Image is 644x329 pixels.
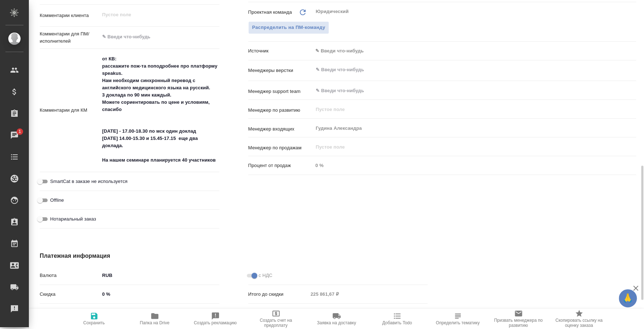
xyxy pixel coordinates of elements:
span: 🙏 [622,291,634,306]
button: Распределить на ПМ-команду [248,21,329,34]
p: Комментарии для ПМ/исполнителей [40,30,100,45]
p: Проектная команда [248,9,292,16]
span: Скопировать ссылку на оценку заказа [553,318,605,328]
input: ✎ Введи что-нибудь [100,289,219,299]
p: Комментарии клиента [40,12,100,19]
button: Скопировать ссылку на оценку заказа [549,309,609,329]
p: Комментарии для КМ [40,107,100,114]
p: Менеджер по развитию [248,107,313,114]
p: Менеджер по продажам [248,144,313,151]
span: Распределить на ПМ-команду [252,23,325,32]
input: Пустое поле [315,105,619,114]
button: Open [632,69,634,70]
span: SmartCat в заказе не используется [50,178,127,185]
h4: Платежная информация [40,252,428,260]
span: В заказе уже есть ответственный ПМ или ПМ группа [248,21,329,34]
button: Папка на Drive [124,309,185,329]
div: ✎ Введи что-нибудь [313,45,636,57]
textarea: от КВ: расскажите пож-та поподробнее про платформу speakus. Нам необходим синхронный перевод с ан... [100,53,219,166]
span: Нотариальный заказ [50,215,96,223]
button: Добавить Todo [367,309,428,329]
span: Сохранить [83,320,105,325]
span: Добавить Todo [382,320,412,325]
span: Определить тематику [436,320,479,325]
span: Offline [50,197,64,204]
p: Валюта [40,272,100,279]
input: Пустое поле [308,308,428,318]
p: Менеджеры верстки [248,67,313,74]
span: 1 [14,128,25,135]
button: Сохранить [64,309,124,329]
p: Скидка [40,291,100,298]
input: ✎ Введи что-нибудь [100,308,219,318]
p: Менеджер support team [248,88,313,95]
input: Пустое поле [315,142,619,151]
div: RUB [100,269,219,282]
button: Призвать менеджера по развитию [488,309,549,329]
span: Папка на Drive [140,320,170,325]
span: с НДС [259,272,272,279]
input: Пустое поле [308,289,428,299]
input: ✎ Введи что-нибудь [315,65,610,74]
button: Заявка на доставку [306,309,367,329]
button: Создать счет на предоплату [246,309,306,329]
input: Пустое поле [313,160,636,171]
button: Open [632,90,634,91]
button: Определить тематику [428,309,488,329]
p: Менеджер входящих [248,125,313,133]
span: Создать счет на предоплату [250,318,302,328]
span: Призвать менеджера по развитию [492,318,544,328]
button: Создать рекламацию [185,309,246,329]
div: ✎ Введи что-нибудь [315,47,627,55]
input: ✎ Введи что-нибудь [315,86,610,95]
button: 🙏 [619,289,637,307]
p: Процент от продаж [248,162,313,169]
span: Заявка на доставку [317,320,356,325]
span: Создать рекламацию [194,320,237,325]
p: Итого до скидки [248,291,308,298]
a: 1 [2,126,27,144]
p: Источник [248,47,313,55]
